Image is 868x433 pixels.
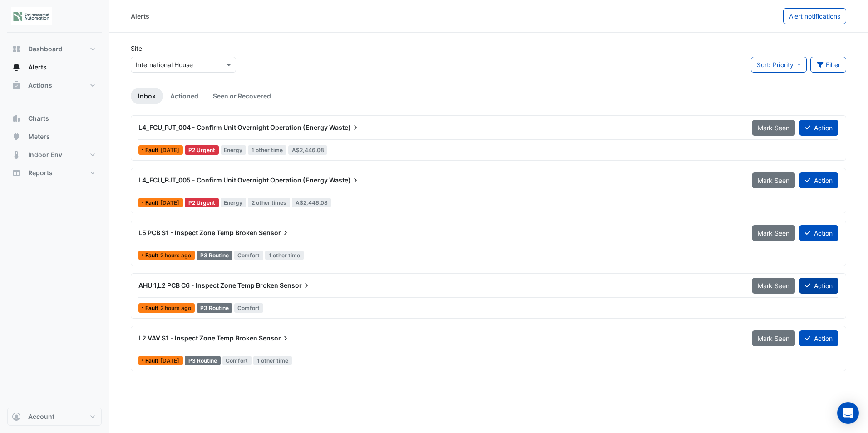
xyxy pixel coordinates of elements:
[221,198,247,207] span: Energy
[752,172,795,188] button: Mark Seen
[12,63,21,72] app-icon: Alerts
[7,164,102,182] button: Reports
[12,114,21,123] app-icon: Charts
[138,334,257,342] span: L2 VAV S1 - Inspect Zone Temp Broken
[12,168,21,177] app-icon: Reports
[12,44,21,54] app-icon: Dashboard
[259,228,290,237] span: Sensor
[28,168,53,177] span: Reports
[28,132,50,141] span: Meters
[163,88,206,104] a: Actioned
[799,172,838,188] button: Action
[197,251,232,260] div: P3 Routine
[145,305,160,311] span: Fault
[28,412,54,421] span: Account
[28,114,49,123] span: Charts
[758,124,789,132] span: Mark Seen
[222,356,252,365] span: Comfort
[145,148,160,153] span: Fault
[292,147,324,153] span: A$2,446.08
[280,281,311,290] span: Sensor
[7,128,102,146] button: Meters
[7,146,102,164] button: Indoor Env
[138,281,278,289] span: AHU 1,L2 PCB C6 - Inspect Zone Temp Broken
[145,358,160,364] span: Fault
[329,123,360,132] span: Waste)
[799,278,838,294] button: Action
[138,123,328,131] span: L4_FCU_PJT_004 - Confirm Unit Overnight Operation (Energy
[758,229,789,237] span: Mark Seen
[160,252,191,259] span: Fri 29-Aug-2025 11:30 AEST
[799,225,838,241] button: Action
[248,145,286,155] span: 1 other time
[138,176,328,184] span: L4_FCU_PJT_005 - Confirm Unit Overnight Operation (Energy
[160,357,179,364] span: Fri 18-Jul-2025 08:45 AEST
[185,198,219,207] div: P2 Urgent
[185,356,221,365] div: P3 Routine
[185,145,219,155] div: P2 Urgent
[752,278,795,294] button: Mark Seen
[7,408,102,426] button: Account
[248,198,290,207] span: 2 other times
[789,12,840,20] span: Alert notifications
[197,303,232,313] div: P3 Routine
[145,200,160,206] span: Fault
[799,120,838,136] button: Action
[11,7,52,25] img: Company Logo
[160,199,179,206] span: Tue 24-Jun-2025 18:00 AEST
[206,88,278,104] a: Seen or Recovered
[7,40,102,58] button: Dashboard
[234,303,264,313] span: Comfort
[160,305,191,311] span: Fri 29-Aug-2025 10:45 AEST
[131,44,142,53] label: Site
[799,330,838,346] button: Action
[12,132,21,141] app-icon: Meters
[28,44,63,54] span: Dashboard
[12,81,21,90] app-icon: Actions
[752,120,795,136] button: Mark Seen
[7,109,102,128] button: Charts
[752,225,795,241] button: Mark Seen
[7,76,102,94] button: Actions
[12,150,21,159] app-icon: Indoor Env
[7,58,102,76] button: Alerts
[28,63,47,72] span: Alerts
[758,177,789,184] span: Mark Seen
[131,11,149,21] div: Alerts
[259,334,290,343] span: Sensor
[758,335,789,342] span: Mark Seen
[160,147,179,153] span: Tue 24-Jun-2025 18:00 AEST
[131,88,163,104] a: Inbox
[758,282,789,290] span: Mark Seen
[221,145,247,155] span: Energy
[751,57,807,73] button: Sort: Priority
[28,150,62,159] span: Indoor Env
[28,81,52,90] span: Actions
[234,251,264,260] span: Comfort
[783,8,846,24] button: Alert notifications
[253,356,292,365] span: 1 other time
[265,251,304,260] span: 1 other time
[329,176,360,185] span: Waste)
[138,229,257,236] span: L5 PCB S1 - Inspect Zone Temp Broken
[752,330,795,346] button: Mark Seen
[757,61,794,69] span: Sort: Priority
[145,253,160,258] span: Fault
[810,57,847,73] button: Filter
[837,402,859,424] div: Open Intercom Messenger
[296,199,328,206] span: A$2,446.08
